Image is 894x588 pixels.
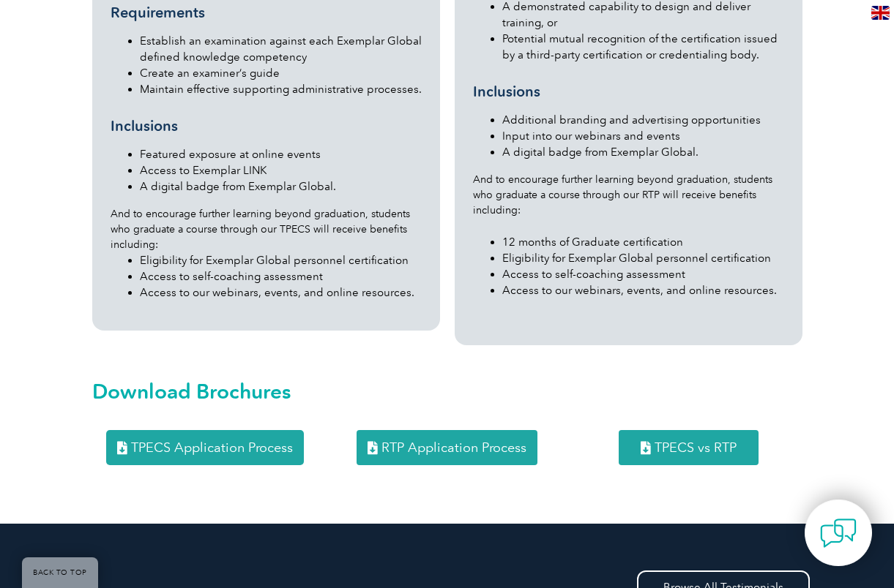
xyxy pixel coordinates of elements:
[502,128,784,144] li: Input into our webinars and events
[502,31,784,63] li: Potential mutual recognition of the certification issued by a third-party certification or creden...
[140,65,422,81] li: Create an examiner’s guide
[502,234,784,250] li: 12 months of Graduate certification
[131,441,293,454] span: TPECS Application Process
[502,144,784,160] li: A digital badge from Exemplar Global.
[140,33,422,65] li: Establish an examination against each Exemplar Global defined knowledge competency
[871,6,890,20] img: en
[502,282,784,298] li: Access to our webinars, events, and online resources.
[655,441,737,454] span: TPECS vs RTP
[502,112,784,128] li: Additional branding and advertising opportunities
[140,162,422,178] li: Access to Exemplar LINK
[502,266,784,282] li: Access to self-coaching assessment
[619,430,759,465] a: TPECS vs RTP
[92,380,802,403] h2: Download Brochures
[473,83,784,101] h3: Inclusions
[140,178,422,195] li: A digital badge from Exemplar Global.
[140,81,422,97] li: Maintain effective supporting administrative processes.
[106,430,304,465] a: TPECS Application Process
[140,284,422,301] li: Access to our webinars, events, and online resources.
[140,252,422,268] li: Eligibility for Exemplar Global personnel certification
[22,557,98,588] a: BACK TO TOP
[381,441,526,454] span: RTP Application Process
[140,268,422,284] li: Access to self-coaching assessment
[820,515,857,551] img: contact-chat.png
[111,4,422,22] h3: Requirements
[140,146,422,162] li: Featured exposure at online events
[357,430,537,465] a: RTP Application Process
[502,250,784,266] li: Eligibility for Exemplar Global personnel certification
[111,117,422,135] h3: Inclusions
